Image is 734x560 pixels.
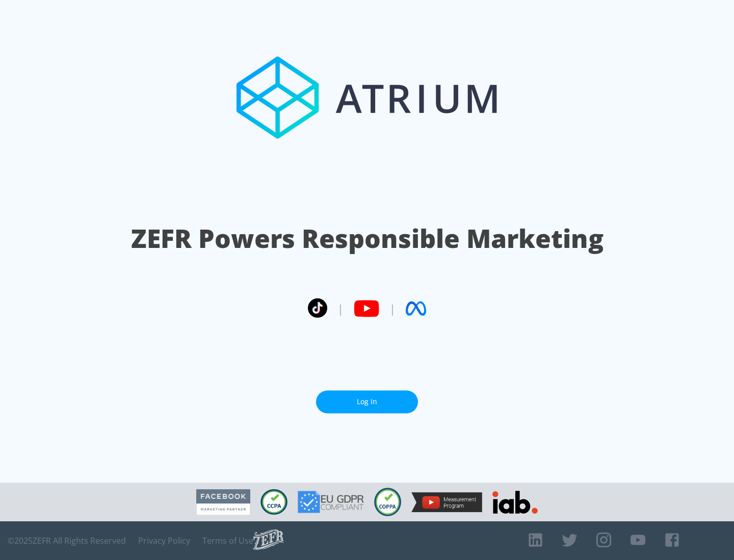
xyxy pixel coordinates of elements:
img: IAB [492,491,538,514]
img: Facebook Marketing Partner [196,489,250,515]
a: Log In [316,390,418,413]
span: | [337,301,344,316]
span: © 2025 ZEFR All Rights Reserved [8,536,126,546]
a: Privacy Policy [138,536,190,546]
img: GDPR Compliant [298,491,364,513]
img: COPPA Compliant [374,488,401,516]
a: Terms of Use [202,536,253,546]
img: CCPA Compliant [260,489,287,515]
img: YouTube Measurement Program [411,492,482,512]
span: | [389,301,396,316]
h1: ZEFR Powers Responsible Marketing [131,221,604,256]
